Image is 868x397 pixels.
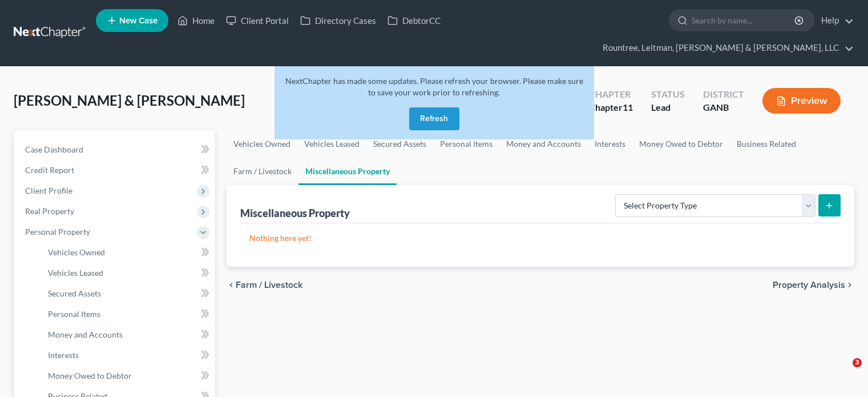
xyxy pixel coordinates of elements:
span: Farm / Livestock [236,280,302,290]
a: Client Portal [220,10,294,31]
i: chevron_left [227,280,236,290]
span: Case Dashboard [25,145,83,154]
a: Help [815,10,854,31]
div: Lead [651,101,685,114]
button: Property Analysis chevron_right [773,280,854,290]
a: Vehicles Leased [39,263,215,283]
button: Refresh [409,107,459,130]
a: Rountree, Leitman, [PERSON_NAME] & [PERSON_NAME], LLC [597,38,854,58]
span: 11 [623,102,633,113]
button: chevron_left Farm / Livestock [227,280,302,290]
i: chevron_right [845,280,854,290]
div: Miscellaneous Property [240,206,350,220]
span: Secured Assets [48,288,101,298]
a: Personal Items [39,304,215,324]
div: Chapter [589,88,633,101]
span: Money and Accounts [48,330,123,339]
a: Interests [588,130,632,158]
a: Credit Report [16,160,215,181]
div: Chapter [589,101,633,114]
a: Money Owed to Debtor [39,366,215,386]
p: Nothing here yet! [249,232,831,244]
a: Money and Accounts [39,324,215,345]
span: Property Analysis [773,280,845,290]
button: Preview [762,88,841,114]
a: Vehicles Owned [39,242,215,263]
span: Vehicles Owned [48,247,105,257]
span: Personal Items [48,309,100,319]
a: Money Owed to Debtor [632,130,730,158]
div: District [703,88,744,101]
a: Case Dashboard [16,139,215,160]
span: 3 [853,358,862,367]
span: Credit Report [25,165,74,175]
span: Personal Property [25,227,90,236]
span: Interests [48,350,79,360]
a: DebtorCC [382,10,446,31]
span: NextChapter has made some updates. Please refresh your browser. Please make sure to save your wor... [285,76,583,97]
span: New Case [119,17,158,25]
span: [PERSON_NAME] & [PERSON_NAME] [14,92,245,109]
a: Miscellaneous Property [298,158,397,185]
a: Secured Assets [39,283,215,304]
iframe: Intercom live chat [829,358,857,386]
div: Status [651,88,685,101]
div: GANB [703,101,744,114]
a: Business Related [730,130,803,158]
a: Vehicles Owned [227,130,297,158]
a: Directory Cases [294,10,382,31]
span: Vehicles Leased [48,268,103,278]
span: Money Owed to Debtor [48,371,132,380]
span: Client Profile [25,186,72,195]
a: Home [172,10,220,31]
span: Real Property [25,206,74,216]
a: Farm / Livestock [227,158,298,185]
a: Interests [39,345,215,366]
input: Search by name... [692,10,796,31]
